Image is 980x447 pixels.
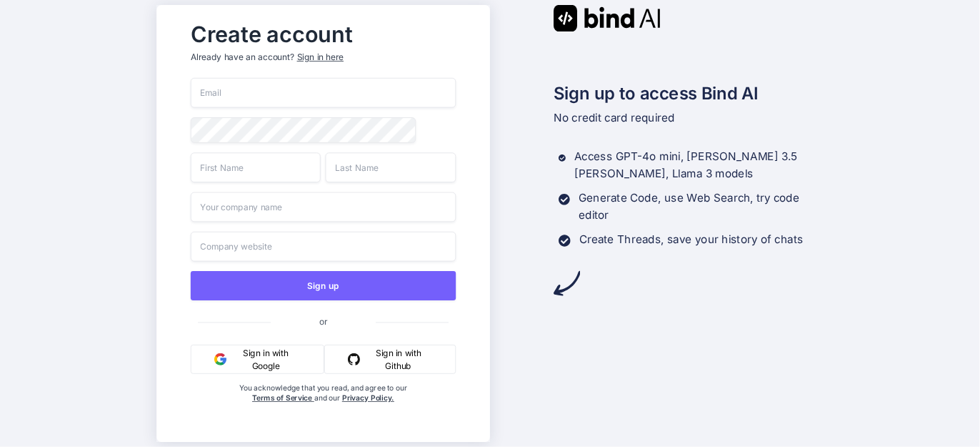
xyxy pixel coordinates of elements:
a: Terms of Service [252,393,314,403]
h2: Sign up to access Bind AI [554,80,823,106]
img: Bind AI logo [554,5,661,31]
div: Sign in here [297,51,344,64]
p: Access GPT-4o mini, [PERSON_NAME] 3.5 [PERSON_NAME], Llama 3 models [574,149,823,183]
img: github [348,353,360,365]
img: google [214,353,226,365]
input: First Name [191,152,321,182]
input: Company website [191,232,456,262]
p: Generate Code, use Web Search, try code editor [579,190,823,224]
input: Your company name [191,192,456,222]
span: or [271,306,376,336]
input: Last Name [326,152,456,182]
a: Privacy Policy. [342,393,394,403]
p: Already have an account? [191,51,456,64]
button: Sign in with Google [191,345,324,374]
div: You acknowledge that you read, and agree to our and our [235,383,412,432]
img: arrow [554,270,580,297]
button: Sign up [191,271,456,300]
button: Sign in with Github [324,345,456,374]
p: No credit card required [554,109,823,127]
input: Email [191,78,456,108]
p: Create Threads, save your history of chats [579,231,804,248]
h2: Create account [191,24,456,44]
